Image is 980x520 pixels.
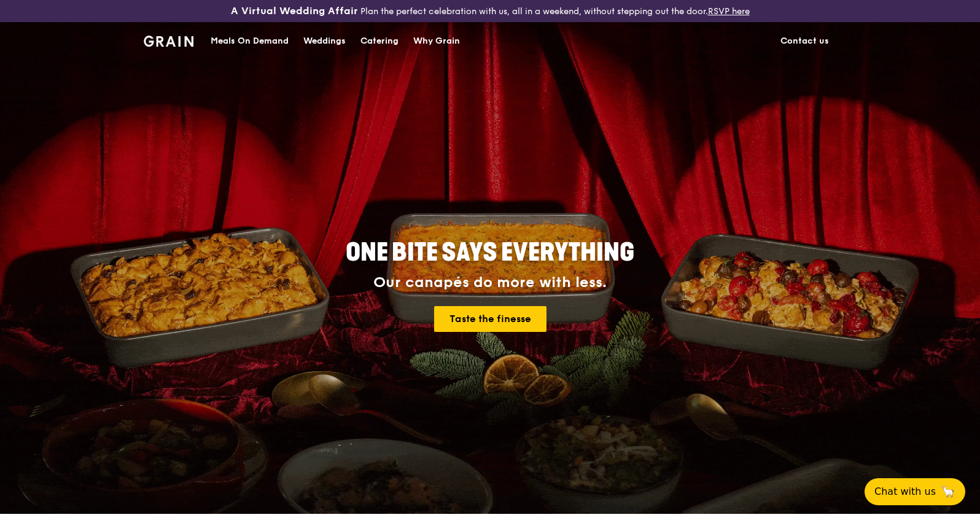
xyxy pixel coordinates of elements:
div: Meals On Demand [211,23,289,60]
a: RSVP here [708,6,750,17]
img: Grain [144,36,193,47]
button: Chat with us🦙 [865,478,965,505]
a: Catering [353,23,406,60]
span: ONE BITE SAYS EVERYTHING [346,238,634,267]
div: Plan the perfect celebration with us, all in a weekend, without stepping out the door. [163,5,817,17]
span: 🦙 [941,484,955,499]
div: Catering [360,23,399,60]
div: Weddings [303,23,346,60]
a: Taste the finesse [434,306,546,332]
a: Why Grain [406,23,467,60]
div: Our canapés do more with less. [269,274,711,291]
a: GrainGrain [144,22,193,58]
a: Weddings [296,23,353,60]
span: Chat with us [874,484,936,499]
a: Contact us [773,23,836,60]
div: Why Grain [413,23,460,60]
h3: A Virtual Wedding Affair [231,5,358,17]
